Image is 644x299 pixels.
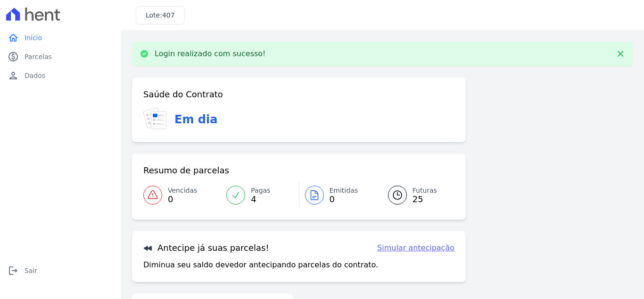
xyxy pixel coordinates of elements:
span: 407 [162,11,175,19]
h3: Resumo de parcelas [143,165,229,176]
span: 25 [413,196,437,203]
a: Vencidas 0 [143,182,221,208]
i: home [8,32,19,43]
a: personDados [4,66,117,85]
span: 4 [251,196,270,203]
span: Parcelas [25,52,52,61]
a: logoutSair [4,261,117,280]
i: logout [8,265,19,276]
h3: Saúde do Contrato [143,89,223,100]
a: paidParcelas [4,47,117,66]
span: Pagas [251,186,270,196]
h3: Antecipe já suas parcelas! [143,242,269,254]
span: 0 [168,196,197,203]
a: homeInício [4,28,117,47]
a: Emitidas 0 [299,182,377,208]
a: Futuras 25 [377,182,454,208]
span: Sair [25,266,37,275]
h3: Lote: [146,10,175,20]
i: paid [8,51,19,62]
span: Vencidas [168,186,197,196]
i: person [8,70,19,81]
a: Pagas 4 [221,182,298,208]
p: Login realizado com sucesso! [155,49,266,59]
a: Simular antecipação [377,242,454,254]
span: Emitidas [330,186,358,196]
span: 0 [330,196,358,203]
h3: Em dia [174,111,217,128]
span: Futuras [413,186,437,196]
span: Início [25,33,42,43]
span: Dados [25,71,45,80]
p: Diminua seu saldo devedor antecipando parcelas do contrato. [143,259,378,271]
